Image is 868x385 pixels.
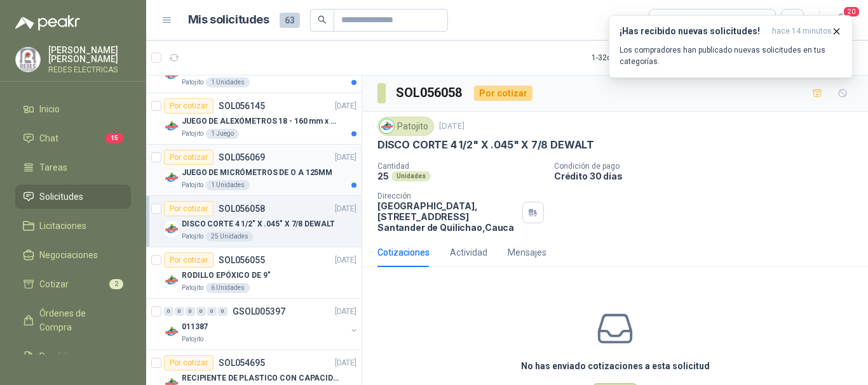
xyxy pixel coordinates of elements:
[182,270,270,282] p: RODILLO EPÓXICO DE 9"
[15,15,80,30] img: Logo peakr
[219,358,265,367] p: SOL054695
[377,138,594,152] p: DISCO CORTE 4 1/2" X .045" X 7/8 DEWALT
[396,83,464,103] h3: SOL056058
[206,232,254,242] div: 25 Unidades
[450,245,487,259] div: Actividad
[109,279,123,289] span: 2
[182,77,203,88] p: Patojito
[554,171,863,181] p: Crédito 30 días
[182,321,208,333] p: 011387
[206,180,250,190] div: 1 Unidades
[772,26,832,37] span: hace 14 minutos
[15,272,131,296] a: Cotizar2
[15,155,131,179] a: Tareas
[48,46,131,63] p: [PERSON_NAME] [PERSON_NAME]
[657,13,684,27] div: Todas
[15,243,131,267] a: Negociaciones
[335,100,356,112] p: [DATE]
[48,66,131,74] p: REDES ELECTRICAS
[182,372,340,384] p: RECIPIENTE DE PLASTICO CON CAPACIDAD DE 1.8 LT PARA LA EXTRACCIÓN MANUAL DE LIQUIDOS
[182,115,340,127] p: JUEGO DE ALEXÓMETROS 18 - 160 mm x 0,01 mm 2824-S3
[182,180,203,190] p: Patojito
[164,355,214,370] div: Por cotizar
[335,357,356,369] p: [DATE]
[15,301,131,339] a: Órdenes de Compra
[39,160,67,174] span: Tareas
[206,283,250,293] div: 6 Unidades
[377,200,517,233] p: [GEOGRAPHIC_DATA], [STREET_ADDRESS] Santander de Quilichao , Cauca
[164,304,359,344] a: 0 0 0 0 0 0 GSOL005397[DATE] Company Logo011387Patojito
[164,221,179,237] img: Company Logo
[196,307,206,316] div: 0
[164,273,179,288] img: Company Logo
[39,248,98,262] span: Negociaciones
[146,93,362,145] a: Por cotizarSOL056145[DATE] Company LogoJUEGO DE ALEXÓMETROS 18 - 160 mm x 0,01 mm 2824-S3Patojito...
[39,131,58,145] span: Chat
[175,307,184,316] div: 0
[105,133,123,143] span: 15
[15,97,131,121] a: Inicio
[206,77,250,88] div: 1 Unidades
[164,252,214,268] div: Por cotizar
[377,192,517,200] p: Dirección
[146,247,362,299] a: Por cotizarSOL056055[DATE] Company LogoRODILLO EPÓXICO DE 9"Patojito6 Unidades
[39,219,86,233] span: Licitaciones
[15,126,131,150] a: Chat15
[620,26,767,37] h3: ¡Has recibido nuevas solicitudes!
[146,145,362,196] a: Por cotizarSOL056069[DATE] Company LogoJUEGO DE MICRÓMETROS DE O A 125MMPatojito1 Unidades
[16,48,40,72] img: Company Logo
[15,344,131,369] a: Remisiones
[206,129,239,139] div: 1 Juego
[508,245,546,259] div: Mensajes
[609,15,853,78] button: ¡Has recibido nuevas solicitudes!hace 14 minutos Los compradores han publicado nuevas solicitudes...
[335,152,356,164] p: [DATE]
[521,359,710,373] h3: No has enviado cotizaciones a esta solicitud
[554,162,863,171] p: Condición de pago
[39,277,69,291] span: Cotizar
[219,101,265,110] p: SOL056145
[318,15,327,24] span: search
[164,150,214,165] div: Por cotizar
[474,86,532,101] div: Por cotizar
[620,44,842,67] p: Los compradores han publicado nuevas solicitudes en tus categorías.
[219,256,265,264] p: SOL056055
[380,119,394,133] img: Company Logo
[182,218,335,230] p: DISCO CORTE 4 1/2" X .045" X 7/8 DEWALT
[280,13,300,28] span: 63
[219,204,265,213] p: SOL056058
[843,6,860,18] span: 20
[164,201,214,216] div: Por cotizar
[182,334,203,344] p: Patojito
[233,307,285,316] p: GSOL005397
[377,245,430,259] div: Cotizaciones
[164,119,179,134] img: Company Logo
[182,283,203,293] p: Patojito
[39,306,119,334] span: Órdenes de Compra
[39,349,86,363] span: Remisiones
[164,307,173,316] div: 0
[39,190,83,204] span: Solicitudes
[377,171,389,181] p: 25
[164,324,179,339] img: Company Logo
[15,214,131,238] a: Licitaciones
[15,185,131,209] a: Solicitudes
[439,121,465,133] p: [DATE]
[218,307,227,316] div: 0
[207,307,217,316] div: 0
[182,129,203,139] p: Patojito
[186,307,195,316] div: 0
[592,48,665,68] div: 1 - 32 de 32
[335,203,356,215] p: [DATE]
[146,196,362,247] a: Por cotizarSOL056058[DATE] Company LogoDISCO CORTE 4 1/2" X .045" X 7/8 DEWALTPatojito25 Unidades
[830,9,853,32] button: 20
[188,11,269,29] h1: Mis solicitudes
[182,167,332,179] p: JUEGO DE MICRÓMETROS DE O A 125MM
[335,306,356,318] p: [DATE]
[182,232,203,242] p: Patojito
[164,170,179,185] img: Company Logo
[219,153,265,162] p: SOL056069
[39,102,60,116] span: Inicio
[335,254,356,266] p: [DATE]
[377,117,434,136] div: Patojito
[377,162,544,171] p: Cantidad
